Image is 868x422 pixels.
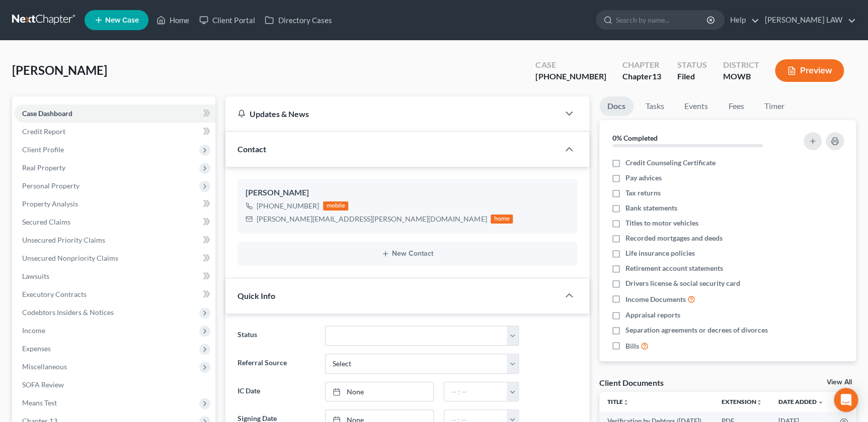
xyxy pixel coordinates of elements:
[625,310,680,320] span: Appraisal reports
[22,380,64,389] span: SOFA Review
[22,109,72,118] span: Case Dashboard
[760,11,855,29] a: [PERSON_NAME] LAW
[677,71,706,82] div: Filed
[22,199,78,208] span: Property Analysis
[257,214,487,224] div: [PERSON_NAME][EMAIL_ADDRESS][PERSON_NAME][DOMAIN_NAME]
[638,96,672,116] a: Tasks
[625,188,661,198] span: Tax returns
[22,218,70,226] span: Secured Claims
[22,127,65,136] span: Credit Report
[622,71,661,82] div: Chapter
[677,59,706,71] div: Status
[22,272,49,280] span: Lawsuits
[722,398,762,405] a: Extensionunfold_more
[623,399,629,405] i: unfold_more
[625,233,723,243] span: Recorded mortgages and deeds
[22,344,51,353] span: Expenses
[14,104,215,123] a: Case Dashboard
[444,382,507,401] input: -- : --
[246,250,569,258] button: New Contact
[326,382,433,401] a: None
[14,267,215,285] a: Lawsuits
[246,187,569,199] div: [PERSON_NAME]
[625,325,768,335] span: Separation agreements or decrees of divorces
[676,96,716,116] a: Events
[14,231,215,249] a: Unsecured Priority Claims
[238,144,266,154] span: Contact
[12,63,107,77] span: [PERSON_NAME]
[14,123,215,141] a: Credit Report
[756,96,793,116] a: Timer
[151,11,194,29] a: Home
[22,181,80,190] span: Personal Property
[652,71,661,81] span: 13
[238,109,546,119] div: Updates & News
[616,11,708,29] input: Search by name...
[22,145,64,154] span: Client Profile
[491,215,513,224] div: home
[260,11,337,29] a: Directory Cases
[720,96,752,116] a: Fees
[22,326,45,335] span: Income
[622,59,661,71] div: Chapter
[257,201,319,211] div: [PHONE_NUMBER]
[625,341,639,351] span: Bills
[14,195,215,213] a: Property Analysis
[22,308,114,316] span: Codebtors Insiders & Notices
[625,203,677,213] span: Bank statements
[625,294,686,304] span: Income Documents
[323,201,348,210] div: mobile
[232,382,320,402] label: IC Date
[238,291,275,300] span: Quick Info
[625,158,716,168] span: Credit Counseling Certificate
[232,354,320,374] label: Referral Source
[834,388,858,412] div: Open Intercom Messenger
[599,96,634,116] a: Docs
[14,376,215,394] a: SOFA Review
[22,362,67,371] span: Miscellaneous
[612,134,658,142] strong: 0% Completed
[22,398,57,407] span: Means Test
[818,399,824,405] i: expand_more
[625,278,740,288] span: Drivers license & social security card
[22,163,65,172] span: Real Property
[625,218,698,228] span: Titles to motor vehicles
[778,398,824,405] a: Date Added expand_more
[22,290,87,298] span: Executory Contracts
[22,236,105,244] span: Unsecured Priority Claims
[725,11,759,29] a: Help
[599,377,664,388] div: Client Documents
[22,254,118,262] span: Unsecured Nonpriority Claims
[625,173,662,183] span: Pay advices
[607,398,629,405] a: Titleunfold_more
[232,326,320,346] label: Status
[105,17,139,24] span: New Case
[723,71,759,82] div: MOWB
[625,263,723,273] span: Retirement account statements
[827,379,852,386] a: View All
[723,59,759,71] div: District
[14,213,215,231] a: Secured Claims
[756,399,762,405] i: unfold_more
[535,71,606,82] div: [PHONE_NUMBER]
[194,11,260,29] a: Client Portal
[14,285,215,303] a: Executory Contracts
[775,59,844,82] button: Preview
[14,249,215,267] a: Unsecured Nonpriority Claims
[625,248,695,258] span: Life insurance policies
[535,59,606,71] div: Case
